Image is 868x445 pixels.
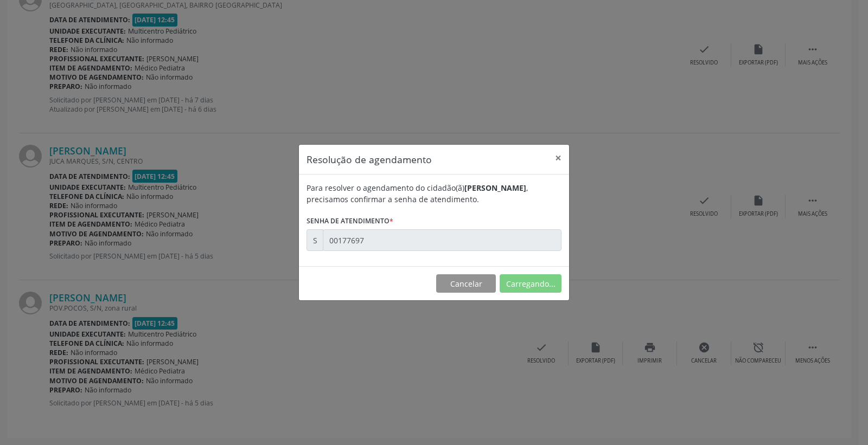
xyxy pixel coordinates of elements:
label: Senha de atendimento [307,212,393,229]
div: Para resolver o agendamento do cidadão(ã) , precisamos confirmar a senha de atendimento. [307,182,561,205]
h5: Resolução de agendamento [307,152,432,166]
button: Cancelar [436,274,496,293]
button: Close [547,145,569,171]
div: S [307,229,323,251]
b: [PERSON_NAME] [464,183,526,193]
button: Carregando... [500,274,561,293]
